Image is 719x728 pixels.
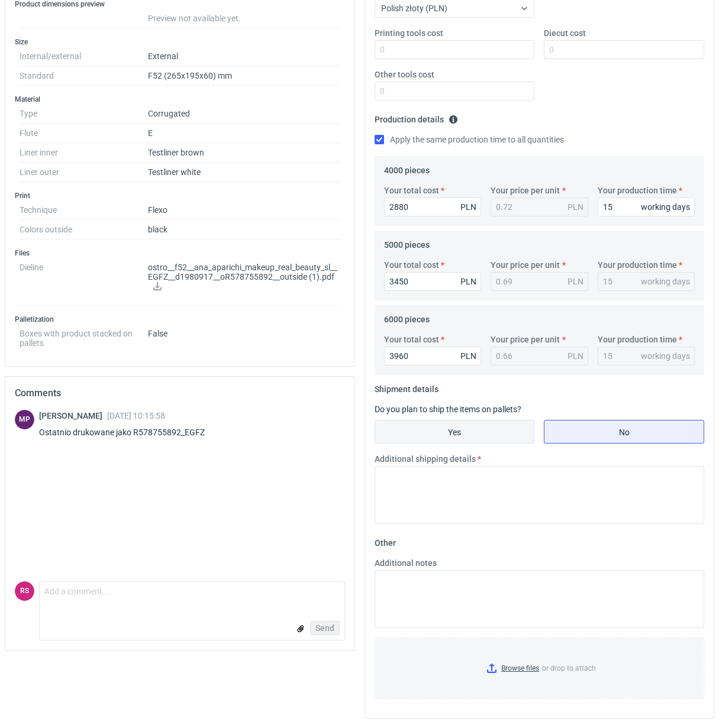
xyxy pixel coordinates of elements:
label: Yes [375,420,535,444]
label: Additional shipping details [375,453,476,465]
label: Do you plan to ship the items on pallets? [375,405,521,414]
label: Your price per unit [491,185,560,196]
label: Your production time [598,334,677,345]
label: Additional notes [375,557,437,569]
label: Diecut cost [544,27,586,39]
dt: Flute [20,124,148,143]
legend: 5000 pieces [384,235,430,250]
h3: Files [15,248,345,258]
legend: Production details [375,110,458,124]
dd: black [148,220,340,240]
div: Ostatnio drukowane jako R578755892_EGFZ [39,426,219,438]
span: Send [315,624,334,632]
dt: Boxes with product stacked on pallets [20,324,148,348]
input: 0 [544,40,704,59]
label: Other tools cost [375,69,434,80]
label: Your total cost [384,259,439,271]
label: Your total cost [384,185,439,196]
dt: Internal/external [20,47,148,66]
legend: 6000 pieces [384,310,430,324]
dd: Testliner white [148,163,340,182]
dt: Colors outside [20,220,148,240]
h3: Palletization [15,315,345,324]
p: ostro__f52__ana_aparichi_makeup_real_beauty_sl__EGFZ__d1980917__oR578755892__outside (1).pdf [148,263,340,292]
figcaption: MP [15,410,34,429]
input: 0 [375,82,535,101]
div: PLN [568,201,583,213]
figcaption: RS [15,581,34,601]
dd: Corrugated [148,104,340,124]
div: PLN [460,201,476,213]
div: PLN [568,350,583,362]
dt: Liner inner [20,143,148,163]
dd: Testliner brown [148,143,340,163]
dd: Flexo [148,200,340,220]
h3: Size [15,37,345,47]
dd: External [148,47,340,66]
span: [DATE] 10:15:58 [107,411,165,420]
div: working days [641,201,690,213]
label: Your production time [598,259,677,271]
dt: Standard [20,66,148,86]
label: Your production time [598,185,677,196]
div: Michał Palasek [15,410,34,429]
label: Printing tools cost [375,27,443,39]
div: working days [641,350,690,362]
label: Your price per unit [491,334,560,345]
div: PLN [460,350,476,362]
dt: Dieline [20,258,148,306]
dd: E [148,124,340,143]
span: Preview not available yet. [148,14,241,23]
legend: Other [375,533,396,548]
label: or drop to attach [375,638,704,698]
label: Apply the same production time to all quantities [375,134,564,145]
div: PLN [568,276,583,287]
span: [PERSON_NAME] [39,411,107,420]
div: working days [641,276,690,287]
input: 0 [375,40,535,59]
dt: Type [20,104,148,124]
input: 0 [384,198,482,216]
label: No [544,420,704,444]
legend: Shipment details [375,380,439,394]
legend: 4000 pieces [384,161,430,175]
dt: Technique [20,200,148,220]
input: 0 [598,198,695,216]
dd: F52 (265x195x60) mm [148,66,340,86]
label: Your price per unit [491,259,560,271]
dt: Liner outer [20,163,148,182]
label: Your total cost [384,334,439,345]
h3: Print [15,191,345,200]
h3: Material [15,95,345,104]
button: Send [310,621,340,635]
dd: False [148,324,340,348]
span: Polish złoty (PLN) [381,4,447,13]
div: Rafał Stani [15,581,34,601]
h2: Comments [15,386,345,400]
div: PLN [460,276,476,287]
